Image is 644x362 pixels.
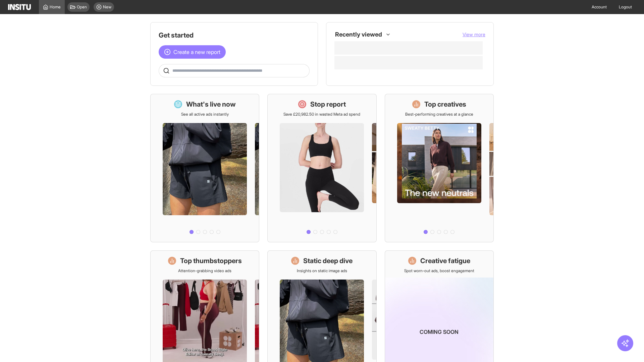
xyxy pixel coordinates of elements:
[50,4,61,10] span: Home
[385,94,494,242] a: Top creativesBest-performing creatives at a glance
[181,112,229,117] p: See all active ads instantly
[159,45,226,59] button: Create a new report
[463,32,485,37] span: View more
[297,268,347,274] p: Insights on static image ads
[267,94,376,242] a: Stop reportSave £20,982.50 in wasted Meta ad spend
[103,4,111,10] span: New
[173,48,220,56] span: Create a new report
[303,256,353,265] h1: Static deep dive
[159,31,310,40] h1: Get started
[178,268,231,274] p: Attention-grabbing video ads
[8,4,31,10] img: Logo
[180,256,242,265] h1: Top thumbstoppers
[186,100,236,109] h1: What's live now
[283,112,360,117] p: Save £20,982.50 in wasted Meta ad spend
[424,100,466,109] h1: Top creatives
[77,4,87,10] span: Open
[463,31,485,38] button: View more
[310,100,346,109] h1: Stop report
[150,94,259,242] a: What's live nowSee all active ads instantly
[405,112,473,117] p: Best-performing creatives at a glance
